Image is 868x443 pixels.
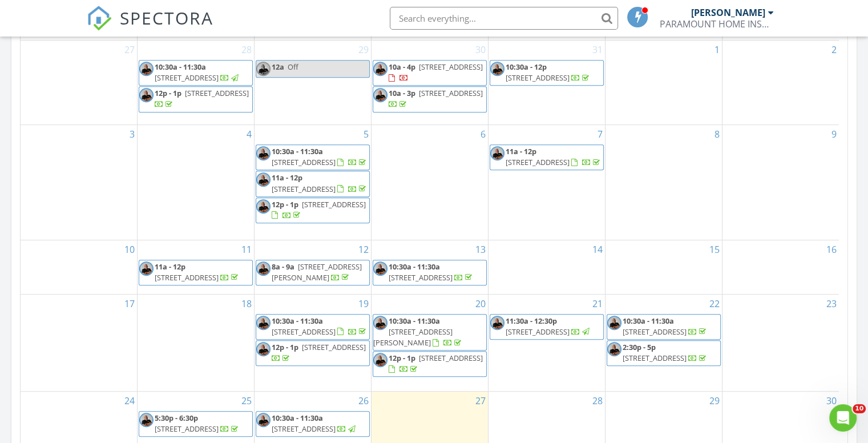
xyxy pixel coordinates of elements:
td: Go to August 7, 2025 [488,125,605,240]
td: Go to August 6, 2025 [372,125,488,240]
td: Go to August 20, 2025 [372,294,488,391]
a: Go to August 14, 2025 [590,240,605,259]
td: Go to August 8, 2025 [605,125,722,240]
a: 10:30a - 12p [STREET_ADDRESS] [506,62,591,83]
a: 10:30a - 11:30a [STREET_ADDRESS] [272,146,368,167]
a: 5:30p - 6:30p [STREET_ADDRESS] [139,411,253,437]
td: Go to August 15, 2025 [605,240,722,294]
a: 10:30a - 11:30a [STREET_ADDRESS] [607,314,721,340]
td: Go to July 29, 2025 [255,41,372,125]
a: Go to August 15, 2025 [707,240,722,259]
td: Go to August 22, 2025 [605,294,722,391]
a: Go to July 27, 2025 [122,41,137,59]
td: Go to August 1, 2025 [605,41,722,125]
a: 10:30a - 11:30a [STREET_ADDRESS] [139,60,253,86]
span: 11:30a - 12:30p [506,316,557,326]
span: 10 [853,404,866,413]
td: Go to July 30, 2025 [372,41,488,125]
a: Go to August 8, 2025 [712,125,722,143]
img: The Best Home Inspection Software - Spectora [87,6,112,31]
span: [STREET_ADDRESS] [419,88,483,98]
span: [STREET_ADDRESS] [419,353,483,363]
a: Go to August 10, 2025 [122,240,137,259]
span: 10:30a - 11:30a [272,413,323,423]
img: headshot.jpg [256,261,271,276]
a: 11a - 12p [STREET_ADDRESS] [139,260,253,285]
span: 10a - 4p [389,62,415,72]
span: [STREET_ADDRESS] [623,353,687,363]
img: headshot.jpg [139,62,154,76]
span: [STREET_ADDRESS][PERSON_NAME] [373,327,453,348]
a: Go to August 5, 2025 [361,125,371,143]
a: Go to July 29, 2025 [356,41,371,59]
iframe: Intercom live chat [829,404,857,432]
span: 10:30a - 11:30a [272,316,323,326]
img: headshot.jpg [256,172,271,187]
a: 10:30a - 11:30a [STREET_ADDRESS] [389,261,474,283]
a: 10:30a - 11:30a [STREET_ADDRESS] [272,413,357,434]
a: 10:30a - 12p [STREET_ADDRESS] [490,60,604,86]
img: headshot.jpg [373,353,387,367]
span: 10:30a - 12p [506,62,547,72]
span: 11a - 12p [506,146,536,156]
td: Go to August 21, 2025 [488,294,605,391]
td: Go to August 2, 2025 [722,41,839,125]
a: 10:30a - 11:30a [STREET_ADDRESS] [623,316,708,337]
span: [STREET_ADDRESS] [155,424,219,434]
a: 10:30a - 11:30a [STREET_ADDRESS][PERSON_NAME] [373,316,463,348]
a: Go to August 26, 2025 [356,392,371,410]
td: Go to August 3, 2025 [21,125,138,240]
img: headshot.jpg [256,62,271,76]
a: Go to August 7, 2025 [595,125,605,143]
span: [STREET_ADDRESS] [419,62,483,72]
a: 10:30a - 11:30a [STREET_ADDRESS] [256,411,370,437]
span: [STREET_ADDRESS] [302,342,366,352]
a: 5:30p - 6:30p [STREET_ADDRESS] [155,413,240,434]
a: Go to July 31, 2025 [590,41,605,59]
a: Go to August 23, 2025 [824,295,839,313]
span: [STREET_ADDRESS] [185,88,249,98]
a: Go to August 2, 2025 [829,41,839,59]
a: 12p - 1p [STREET_ADDRESS] [389,353,483,374]
a: Go to August 19, 2025 [356,295,371,313]
img: headshot.jpg [490,316,504,330]
span: [STREET_ADDRESS] [506,157,570,167]
span: 5:30p - 6:30p [155,413,198,423]
span: [STREET_ADDRESS] [623,327,687,337]
a: Go to August 17, 2025 [122,295,137,313]
img: headshot.jpg [139,413,154,427]
span: [STREET_ADDRESS] [389,272,453,283]
a: SPECTORA [87,15,213,39]
span: 12p - 1p [272,342,298,352]
span: 10:30a - 11:30a [389,316,440,326]
img: headshot.jpg [607,342,621,356]
td: Go to August 19, 2025 [255,294,372,391]
td: Go to August 14, 2025 [488,240,605,294]
img: headshot.jpg [373,316,387,330]
a: 12p - 1p [STREET_ADDRESS] [272,342,366,363]
img: headshot.jpg [256,316,271,330]
a: Go to August 30, 2025 [824,392,839,410]
span: [STREET_ADDRESS] [155,272,219,283]
a: 10a - 4p [STREET_ADDRESS] [373,60,487,86]
span: [STREET_ADDRESS] [302,199,366,210]
a: 11a - 12p [STREET_ADDRESS] [490,144,604,170]
span: 10a - 3p [389,88,415,98]
a: Go to August 3, 2025 [127,125,137,143]
a: Go to August 29, 2025 [707,392,722,410]
a: Go to July 28, 2025 [239,41,254,59]
a: Go to August 9, 2025 [829,125,839,143]
img: headshot.jpg [490,62,504,76]
span: 10:30a - 11:30a [623,316,674,326]
img: headshot.jpg [490,146,504,160]
td: Go to August 5, 2025 [255,125,372,240]
img: headshot.jpg [373,88,387,102]
span: [STREET_ADDRESS] [155,73,219,83]
a: Go to August 1, 2025 [712,41,722,59]
a: Go to August 6, 2025 [478,125,488,143]
a: Go to August 13, 2025 [473,240,488,259]
td: Go to August 10, 2025 [21,240,138,294]
div: [PERSON_NAME] [691,7,765,18]
a: 12p - 1p [STREET_ADDRESS] [155,88,249,109]
span: 12a [272,62,284,72]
